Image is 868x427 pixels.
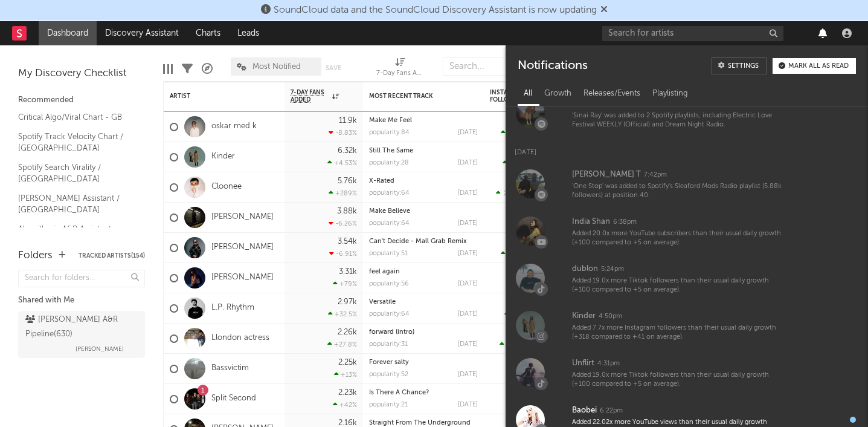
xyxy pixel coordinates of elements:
div: forward (intro) [369,329,478,336]
span: 2.93k [504,191,521,197]
div: +289 % [329,189,357,197]
a: [PERSON_NAME] A&R Pipeline(630)[PERSON_NAME] [18,311,145,358]
div: Make Believe [369,208,478,215]
div: 6.32k [338,147,357,155]
div: +32.5 % [328,310,357,318]
a: Make Me Feel [369,117,412,124]
a: ATRIP12:16am'Sinai Ray' was added to 2 Spotify playlists, including Electric Love Festival WEEKLY... [506,90,868,137]
div: [PERSON_NAME] T [572,168,641,182]
a: forward (intro) [369,329,414,336]
div: [DATE] [506,137,868,160]
div: popularity: 56 [369,281,409,287]
div: Baobei [572,403,597,418]
div: Mark all as read [788,63,849,70]
div: Notifications [518,57,587,74]
div: -8.83 % [329,129,357,137]
span: Most Notified [252,63,301,71]
a: Still The Same [369,148,413,154]
a: Discovery Assistant [97,21,187,45]
div: [DATE] [458,250,478,257]
div: India Shan [572,215,610,229]
div: popularity: 64 [369,220,410,227]
div: X-Rated [369,178,478,184]
div: Kinder [572,309,596,324]
div: 6:22pm [600,406,623,416]
div: dublon [572,262,598,276]
div: Still The Same [369,148,478,154]
div: -6.91 % [329,250,357,258]
a: oskar med k [211,122,257,132]
div: 3.88k [337,207,357,215]
button: Tracked Artists(154) [79,253,145,259]
div: Artist [170,93,260,100]
div: Filters [182,51,193,86]
div: Can't Decide - Mall Grab Remix [369,238,478,245]
a: L.P. Rhythm [211,303,254,313]
div: Added 20.0x more YouTube subscribers than their usual daily growth (+100 compared to +5 on average). [572,229,785,248]
span: SoundCloud data and the SoundCloud Discovery Assistant is now updating [274,5,597,15]
div: -6.26 % [329,220,357,227]
div: +13 % [334,371,357,379]
div: 4:31pm [597,359,620,368]
input: Search for artists [602,26,783,41]
div: 2.25k [338,359,357,367]
div: 7:42pm [644,171,667,180]
div: 2.26k [338,328,357,336]
a: Can't Decide - Mall Grab Remix [369,238,467,245]
div: 2.23k [338,389,357,397]
div: 2.16k [338,419,357,427]
a: dublon5:24pmAdded 19.0x more Tiktok followers than their usual daily growth (+100 compared to +5 ... [506,255,868,302]
div: 3.54k [338,238,357,246]
div: +4.53 % [327,159,357,167]
div: popularity: 51 [369,250,408,257]
div: 5.76k [338,177,357,185]
div: 7-Day Fans Added (7-Day Fans Added) [376,67,425,81]
a: Versatile [369,299,396,305]
div: 6:38pm [613,218,637,227]
div: My Discovery Checklist [18,67,145,81]
div: Folders [18,249,53,263]
a: Make Believe [369,208,410,215]
div: Unflirt [572,356,594,371]
a: Straight From The Underground [369,420,471,426]
div: feel again [369,269,478,275]
a: Critical Algo/Viral Chart - GB [18,111,133,124]
div: Added 19.0x more Tiktok followers than their usual daily growth (+100 compared to +5 on average). [572,371,785,390]
a: Forever salty [369,359,409,366]
a: Spotify Search Virality / [GEOGRAPHIC_DATA] [18,161,133,186]
div: Playlisting [646,83,694,104]
div: popularity: 64 [369,190,410,197]
div: Instagram Followers [490,89,532,103]
div: popularity: 64 [369,311,410,318]
div: +27.8 % [327,341,357,348]
a: Cloonee [211,182,242,192]
div: ( ) [501,250,550,258]
div: 4:50pm [599,312,622,321]
div: [DATE] [458,371,478,378]
div: Added 19.0x more Tiktok followers than their usual daily growth (+100 compared to +5 on average). [572,276,785,295]
div: Forever salty [369,359,478,366]
div: Settings [728,63,759,70]
div: popularity: 31 [369,341,408,348]
a: feel again [369,269,400,275]
div: All [518,83,538,104]
div: 5:24pm [601,265,624,274]
a: Bassvictim [211,363,249,374]
div: popularity: 84 [369,129,410,136]
div: 11.9k [339,117,357,125]
a: Unflirt4:31pmAdded 19.0x more Tiktok followers than their usual daily growth (+100 compared to +5... [506,349,868,396]
div: 2.97k [338,298,357,306]
div: Most Recent Track [369,93,460,100]
a: Dashboard [39,21,97,45]
span: Dismiss [600,5,608,15]
div: Releases/Events [577,83,646,104]
div: [DATE] [458,281,478,287]
div: 3.31k [339,268,357,276]
div: [DATE] [458,129,478,136]
input: Search for folders... [18,270,145,287]
div: Shared with Me [18,293,145,308]
div: popularity: 52 [369,371,408,378]
div: ( ) [496,189,550,197]
a: Kinder4:50pmAdded 7.7x more Instagram followers than their usual daily growth (+318 compared to +... [506,302,868,349]
a: [PERSON_NAME] [211,243,274,253]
